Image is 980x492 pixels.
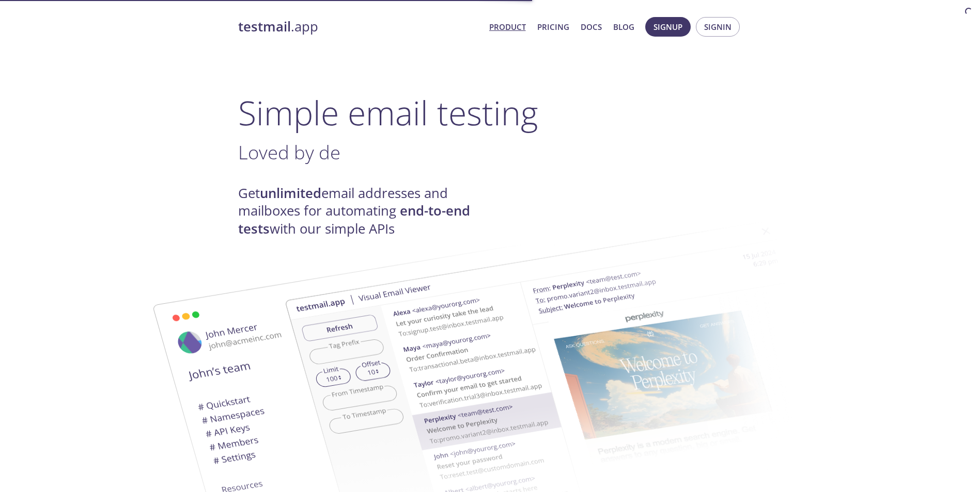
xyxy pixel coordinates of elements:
[260,184,321,202] strong: unlimited
[238,93,742,133] h1: Simple email testing
[696,17,740,37] button: Signin
[238,185,490,238] h4: Get email addresses and mailboxes for automating with our simple APIs
[238,202,470,237] strong: end-to-end tests
[645,17,691,37] button: Signup
[238,139,340,165] span: Loved by de
[537,20,569,34] a: Pricing
[654,20,682,34] span: Signup
[238,18,481,36] a: testmail.app
[238,18,291,36] strong: testmail
[613,20,634,34] a: Blog
[489,20,526,34] a: Product
[581,20,602,34] a: Docs
[704,20,732,34] span: Signin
